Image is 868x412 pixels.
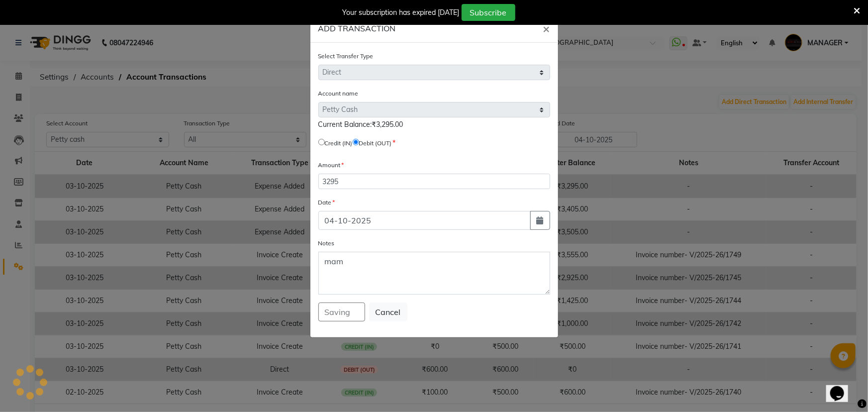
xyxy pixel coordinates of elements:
span: Current Balance:₹3,295.00 [318,120,403,129]
label: Select Transfer Type [318,52,374,61]
button: Subscribe [462,4,515,21]
span: × [543,21,550,36]
button: Cancel [369,303,407,321]
label: Credit (IN) [325,139,353,148]
label: Notes [318,239,335,248]
iframe: chat widget [826,372,858,402]
button: Close [535,14,558,42]
label: Account name [318,89,359,98]
label: Amount [318,161,344,170]
h6: ADD TRANSACTION [318,22,396,34]
div: Your subscription has expired [DATE] [343,7,460,18]
label: Debit (OUT) [359,139,392,148]
label: Date [318,198,335,207]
